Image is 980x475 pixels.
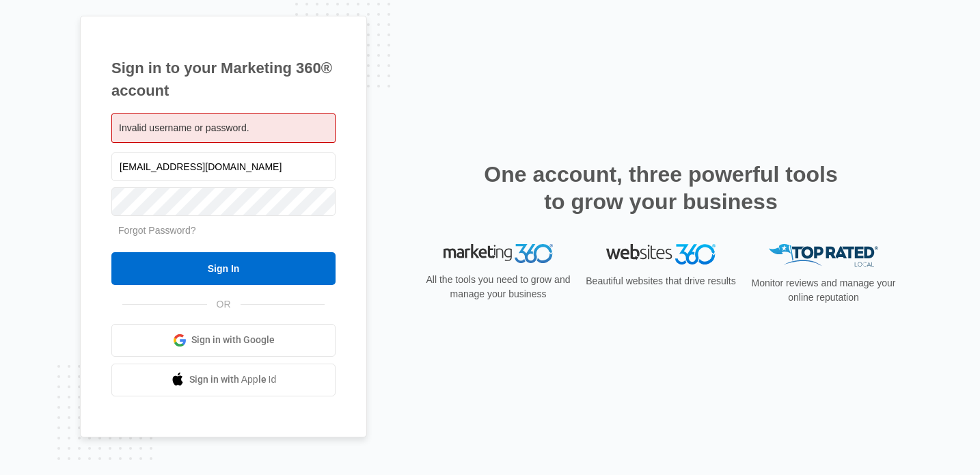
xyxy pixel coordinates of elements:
[111,364,336,396] a: Sign in with Apple Id
[191,333,275,347] span: Sign in with Google
[119,122,249,133] span: Invalid username or password.
[111,324,336,357] a: Sign in with Google
[769,244,878,267] img: Top Rated Local
[111,57,336,102] h1: Sign in to your Marketing 360® account
[111,252,336,285] input: Sign In
[207,297,241,312] span: OR
[584,274,737,288] p: Beautiful websites that drive results
[606,244,716,264] img: Websites 360
[189,372,277,387] span: Sign in with Apple Id
[747,276,900,305] p: Monitor reviews and manage your online reputation
[444,244,553,263] img: Marketing 360
[480,161,842,215] h2: One account, three powerful tools to grow your business
[422,273,575,301] p: All the tools you need to grow and manage your business
[118,225,196,236] a: Forgot Password?
[111,152,336,181] input: Email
